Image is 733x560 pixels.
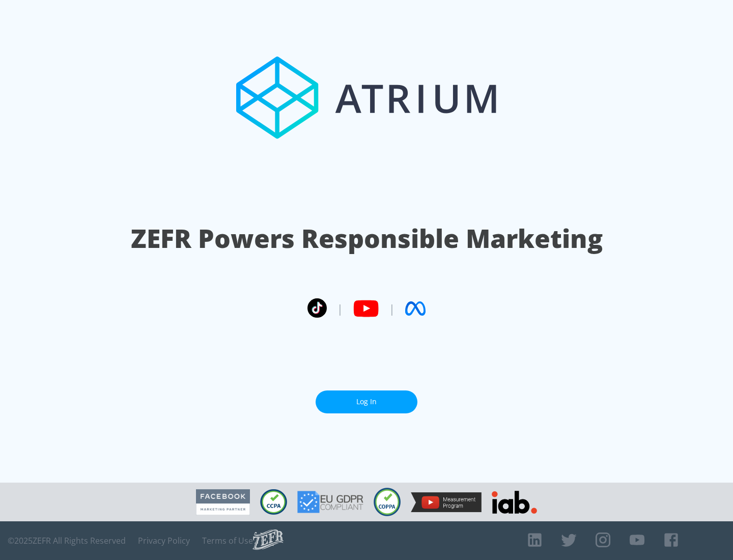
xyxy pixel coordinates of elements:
a: Terms of Use [202,536,253,546]
a: Privacy Policy [138,536,190,546]
img: CCPA Compliant [260,489,287,515]
img: COPPA Compliant [374,488,401,516]
span: | [337,301,343,316]
span: | [389,301,395,316]
a: Log In [316,390,417,413]
img: IAB [492,491,537,514]
img: Facebook Marketing Partner [196,489,250,515]
img: YouTube Measurement Program [411,492,482,512]
h1: ZEFR Powers Responsible Marketing [131,221,603,256]
img: GDPR Compliant [297,491,363,513]
span: © 2025 ZEFR All Rights Reserved [8,536,126,546]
